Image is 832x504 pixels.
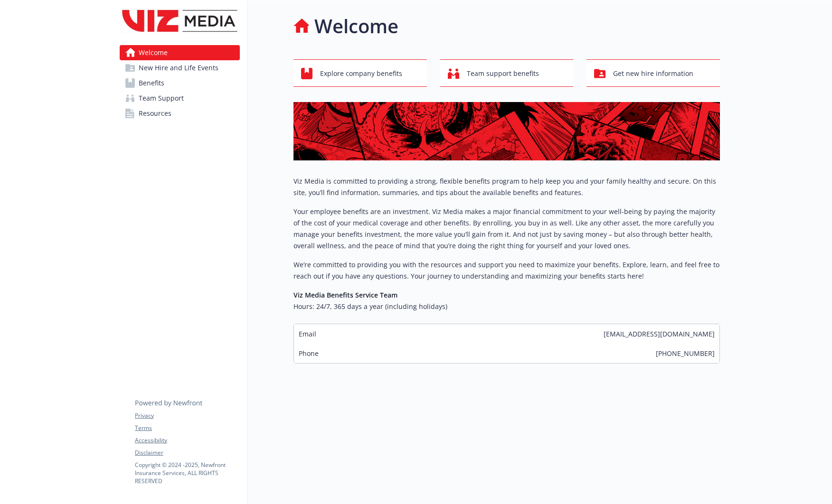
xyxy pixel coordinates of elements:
button: Get new hire information [586,59,720,87]
span: Team Support [139,91,184,106]
img: overview page banner [293,102,720,160]
a: Benefits [120,75,240,91]
span: Resources [139,106,171,121]
p: Your employee benefits are an investment. Viz Media makes a major financial commitment to your we... [293,206,720,252]
a: Disclaimer [135,448,239,457]
span: Get new hire information [613,65,693,83]
span: Phone [299,348,319,358]
a: New Hire and Life Events [120,60,240,75]
a: Welcome [120,45,240,60]
a: Accessibility [135,436,239,445]
span: [EMAIL_ADDRESS][DOMAIN_NAME] [604,329,715,339]
button: Team support benefits [440,59,574,87]
span: Welcome [139,45,168,60]
a: Privacy [135,411,239,420]
span: [PHONE_NUMBER] [656,348,715,358]
a: Resources [120,106,240,121]
span: Team support benefits [467,65,539,83]
h1: Welcome [314,12,398,40]
p: We’re committed to providing you with the resources and support you need to maximize your benefit... [293,259,720,282]
h6: Hours: 24/7, 365 days a year (including holidays)​ [293,301,720,312]
a: Team Support [120,91,240,106]
strong: Viz Media Benefits Service Team [293,290,397,299]
p: Viz Media is committed to providing a strong, flexible benefits program to help keep you and your... [293,176,720,198]
a: Terms [135,424,239,432]
span: Email [299,329,316,339]
span: New Hire and Life Events [139,60,218,75]
p: Copyright © 2024 - 2025 , Newfront Insurance Services, ALL RIGHTS RESERVED [135,461,239,485]
span: Benefits [139,75,164,91]
span: Explore company benefits [320,65,402,83]
button: Explore company benefits [293,59,427,87]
